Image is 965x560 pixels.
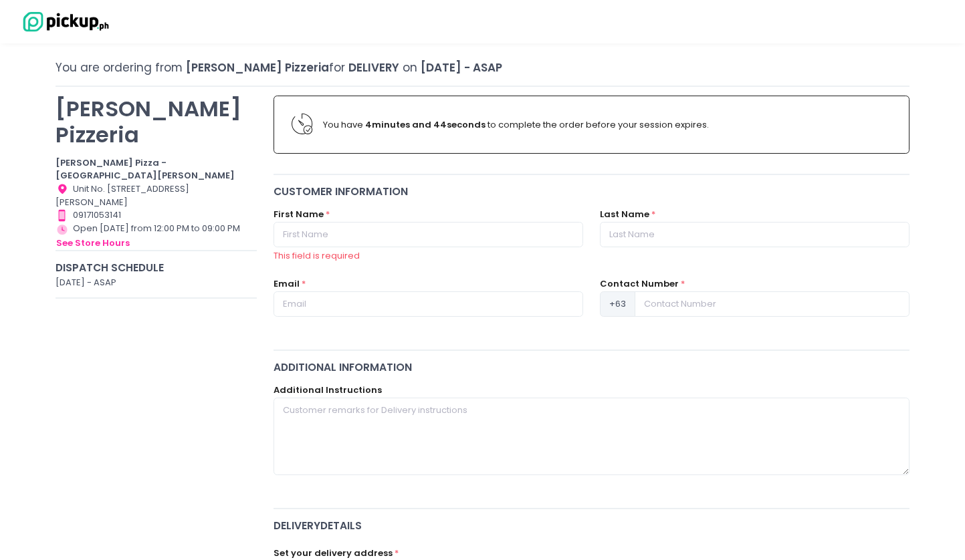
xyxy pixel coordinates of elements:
b: [PERSON_NAME] Pizza - [GEOGRAPHIC_DATA][PERSON_NAME] [56,156,235,182]
span: delivery Details [274,518,910,533]
label: Contact Number [600,277,679,291]
input: First Name [274,222,583,247]
label: Last Name [600,208,649,221]
div: You have to complete the order before your session expires. [323,118,891,132]
label: Additional Instructions [274,384,382,397]
b: 4 minutes and 44 seconds [365,118,486,131]
span: [PERSON_NAME] Pizzeria [186,59,329,76]
div: Dispatch Schedule [56,260,257,275]
div: Open [DATE] from 12:00 PM to 09:00 PM [56,222,257,250]
span: [DATE] - ASAP [421,59,502,76]
div: [DATE] - ASAP [56,276,257,289]
label: Email [274,277,300,291]
button: see store hours [56,236,130,251]
div: Customer Information [274,184,910,199]
label: Set your delivery address [274,547,393,560]
div: This field is required [274,249,583,263]
p: [PERSON_NAME] Pizzeria [56,96,257,148]
div: Additional Information [274,360,910,375]
span: +63 [600,291,635,317]
div: 09171053141 [56,208,257,222]
input: Contact Number [635,291,909,317]
label: First Name [274,208,324,221]
img: logo [17,10,110,33]
div: You are ordering from for on [56,59,909,76]
input: Email [274,291,583,317]
span: Delivery [348,59,399,76]
div: Unit No. [STREET_ADDRESS][PERSON_NAME] [56,182,257,209]
input: Last Name [600,222,909,247]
